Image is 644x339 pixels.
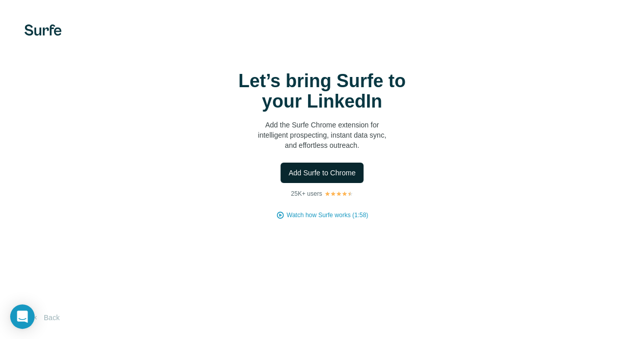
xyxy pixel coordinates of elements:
[291,189,322,198] p: 25K+ users
[24,308,67,327] button: Back
[220,120,424,150] p: Add the Surfe Chrome extension for intelligent prospecting, instant data sync, and effortless out...
[24,24,62,36] img: Surfe's logo
[287,211,368,220] button: Watch how Surfe works (1:58)
[289,168,356,178] span: Add Surfe to Chrome
[10,304,35,329] div: Open Intercom Messenger
[220,71,424,112] h1: Let’s bring Surfe to your LinkedIn
[281,163,364,183] button: Add Surfe to Chrome
[324,191,353,197] img: Rating Stars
